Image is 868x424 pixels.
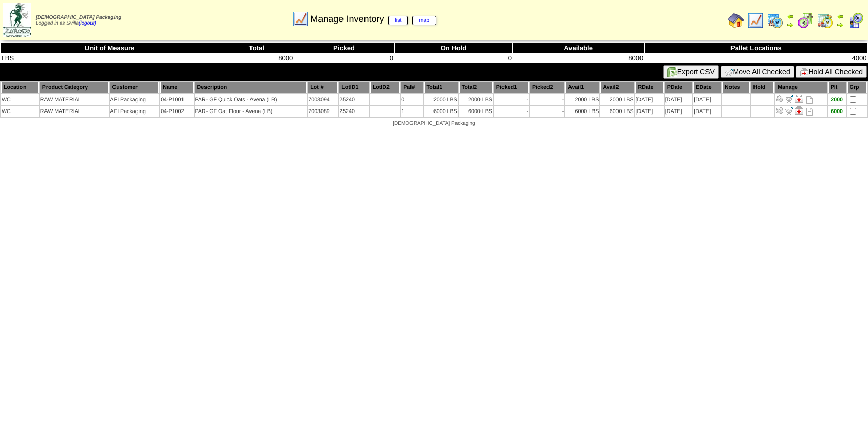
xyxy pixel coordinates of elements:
a: (logout) [79,20,96,26]
img: line_graph.gif [747,12,764,29]
td: LBS [1,53,219,63]
td: 2000 LBS [424,94,458,105]
td: 7003089 [308,106,338,117]
i: Note [806,96,813,104]
td: 6000 LBS [600,106,634,117]
td: 2000 LBS [565,94,599,105]
th: Lot # [308,82,338,93]
img: Adjust [775,95,784,103]
th: Customer [110,82,159,93]
button: Move All Checked [721,66,794,78]
img: Move [785,95,793,103]
td: 4000 [644,53,867,63]
td: [DATE] [665,106,693,117]
td: RAW MATERIAL [40,94,109,105]
td: 7003094 [308,94,338,105]
td: 6000 LBS [424,106,458,117]
td: 25240 [339,106,369,117]
td: 0 [401,94,423,105]
th: Available [513,43,644,53]
img: cart.gif [725,68,733,76]
td: WC [1,94,39,105]
td: [DATE] [693,94,721,105]
td: 0 [294,53,394,63]
td: PAR- GF Quick Oats - Avena (LB) [195,94,307,105]
th: Pal# [401,82,423,93]
th: Notes [722,82,750,93]
td: 6000 LBS [459,106,493,117]
img: arrowright.gif [836,20,844,29]
th: Total1 [424,82,458,93]
th: Avail1 [565,82,599,93]
img: calendarinout.gif [817,12,833,29]
img: Adjust [775,106,784,115]
th: EDate [693,82,721,93]
td: - [530,94,564,105]
td: 04-P1001 [160,94,193,105]
th: Avail2 [600,82,634,93]
td: [DATE] [635,94,664,105]
button: Hold All Checked [796,66,867,78]
td: 2000 LBS [600,94,634,105]
th: Hold [751,82,774,93]
td: 6000 LBS [565,106,599,117]
td: - [530,106,564,117]
span: Manage Inventory [310,14,436,25]
td: AFI Packaging [110,106,159,117]
span: [DEMOGRAPHIC_DATA] Packaging [393,121,475,126]
th: LotID2 [370,82,400,93]
td: RAW MATERIAL [40,106,109,117]
th: Name [160,82,193,93]
div: 6000 [829,108,846,115]
th: Grp [847,82,867,93]
th: Picked1 [494,82,529,93]
th: Picked [294,43,394,53]
img: hold.gif [800,68,808,76]
img: arrowright.gif [786,20,794,29]
i: Note [806,108,813,116]
span: Logged in as Svilla [36,15,121,26]
td: 1 [401,106,423,117]
img: calendarprod.gif [767,12,783,29]
img: line_graph.gif [292,11,309,27]
td: 0 [394,53,513,63]
a: map [412,16,436,25]
th: Manage [775,82,827,93]
th: Location [1,82,39,93]
img: home.gif [728,12,744,29]
img: arrowleft.gif [786,12,794,20]
div: 2000 [829,97,846,103]
th: Description [195,82,307,93]
img: Manage Hold [795,95,803,103]
th: Product Category [40,82,109,93]
img: Move [785,106,793,115]
th: Picked2 [530,82,564,93]
th: RDate [635,82,664,93]
td: AFI Packaging [110,94,159,105]
th: On Hold [394,43,513,53]
td: [DATE] [635,106,664,117]
img: zoroco-logo-small.webp [3,3,31,37]
td: 8000 [219,53,294,63]
img: calendarblend.gif [797,12,814,29]
img: excel.gif [667,67,677,77]
th: Pallet Locations [644,43,867,53]
img: Manage Hold [795,106,803,115]
th: LotID1 [339,82,369,93]
th: Unit of Measure [1,43,219,53]
th: Total2 [459,82,493,93]
td: [DATE] [665,94,693,105]
span: [DEMOGRAPHIC_DATA] Packaging [36,15,121,20]
td: 8000 [513,53,644,63]
td: [DATE] [693,106,721,117]
img: calendarcustomer.gif [848,12,864,29]
img: arrowleft.gif [836,12,844,20]
td: 04-P1002 [160,106,193,117]
th: PDate [665,82,693,93]
td: - [494,94,529,105]
td: PAR- GF Oat Flour - Avena (LB) [195,106,307,117]
th: Total [219,43,294,53]
td: WC [1,106,39,117]
th: Plt [828,82,846,93]
td: 2000 LBS [459,94,493,105]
